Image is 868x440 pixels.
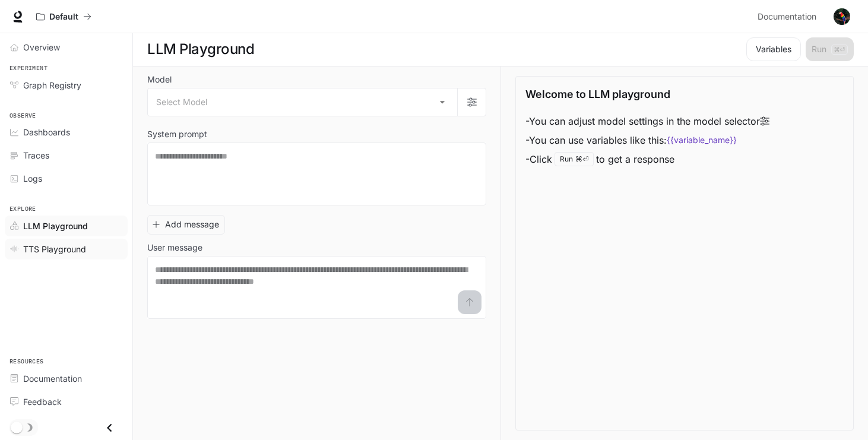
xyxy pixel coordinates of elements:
[5,168,128,189] a: Logs
[148,88,457,116] div: Select Model
[23,41,60,53] span: Overview
[23,79,81,91] span: Graph Registry
[5,239,128,259] a: TTS Playground
[147,215,225,235] button: Add message
[147,75,172,84] p: Model
[147,130,207,138] p: System prompt
[525,131,769,150] li: - You can use variables like this:
[753,5,825,29] a: Documentation
[23,243,86,255] span: TTS Playground
[147,243,202,252] p: User message
[5,75,128,96] a: Graph Registry
[11,420,23,433] span: Dark mode toggle
[23,395,62,408] span: Feedback
[23,372,82,385] span: Documentation
[525,86,670,102] p: Welcome to LLM playground
[5,122,128,143] a: Dashboards
[830,5,854,29] button: User avatar
[758,10,816,24] span: Documentation
[525,112,769,131] li: - You can adjust model settings in the model selector
[5,368,128,389] a: Documentation
[525,150,769,169] li: - Click to get a response
[5,145,128,166] a: Traces
[49,12,78,22] p: Default
[23,149,49,162] span: Traces
[23,126,70,138] span: Dashboards
[23,220,88,232] span: LLM Playground
[156,96,207,108] span: Select Model
[834,8,850,25] img: User avatar
[746,37,801,61] button: Variables
[5,391,128,412] a: Feedback
[555,152,594,166] div: Run
[147,37,254,61] h1: LLM Playground
[31,5,97,29] button: All workspaces
[5,37,128,58] a: Overview
[5,216,128,236] a: LLM Playground
[96,416,123,440] button: Close drawer
[575,156,588,163] p: ⌘⏎
[667,134,737,146] code: {{variable_name}}
[23,172,42,185] span: Logs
